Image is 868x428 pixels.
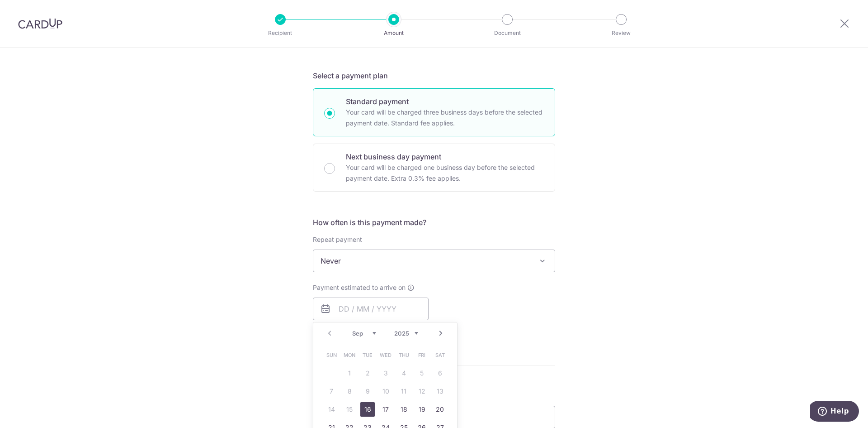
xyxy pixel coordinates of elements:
p: Your card will be charged three business days before the selected payment date. Standard fee appl... [346,107,544,129]
p: Document [474,29,541,38]
p: Amount [360,29,427,38]
p: Recipient [247,29,314,38]
span: Tuesday [360,348,375,362]
span: Monday [342,348,357,362]
iframe: Opens a widget where you can find more information [810,401,859,423]
span: Wednesday [378,348,393,362]
a: 19 [415,402,429,417]
a: 18 [396,402,411,417]
span: Sunday [324,348,339,362]
label: Repeat payment [313,235,362,244]
span: Friday [415,348,429,362]
a: 17 [378,402,393,417]
p: Standard payment [346,96,544,107]
h5: Select a payment plan [313,70,555,81]
p: Your card will be charged one business day before the selected payment date. Extra 0.3% fee applies. [346,162,544,184]
p: Review [588,29,655,38]
span: Never [313,250,555,272]
p: Next business day payment [346,151,544,162]
input: DD / MM / YYYY [313,298,429,320]
span: Thursday [396,348,411,362]
h5: How often is this payment made? [313,217,555,228]
span: Payment estimated to arrive on [313,283,406,292]
span: Saturday [433,348,447,362]
a: 16 [360,402,375,417]
a: 20 [433,402,447,417]
span: Never [313,250,555,272]
img: CardUp [18,18,62,29]
a: Next [435,328,446,339]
